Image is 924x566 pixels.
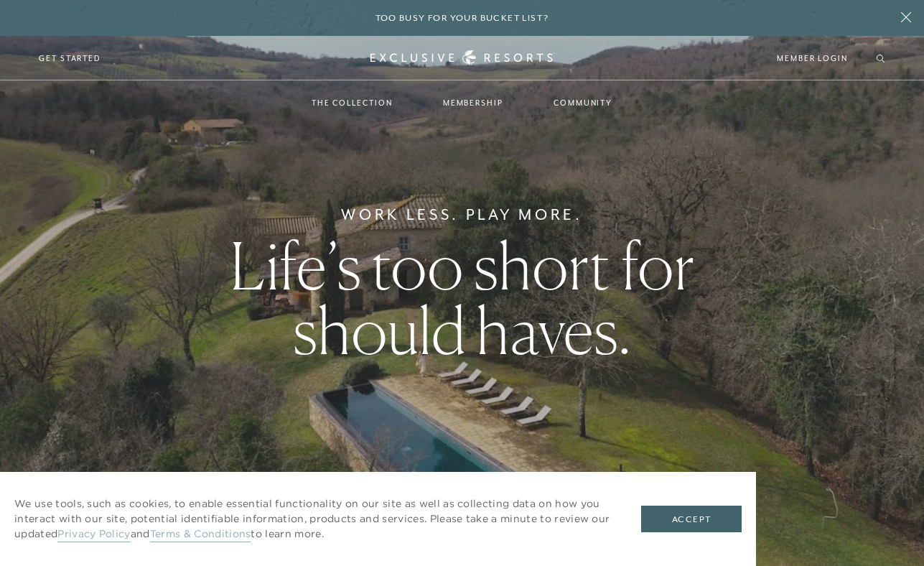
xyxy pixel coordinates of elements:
[14,496,612,542] p: We use tools, such as cookies, to enable essential functionality on our site as well as collectin...
[375,11,549,25] h6: Too busy for your bucket list?
[429,82,518,124] a: Membership
[39,52,101,65] a: Get Started
[341,203,583,226] h6: Work Less. Play More.
[162,233,762,363] h1: Life’s too short for should haves.
[777,52,848,65] a: Member Login
[641,506,742,533] button: Accept
[297,82,407,124] a: The Collection
[539,82,627,124] a: Community
[57,527,130,542] a: Privacy Policy
[150,527,251,542] a: Terms & Conditions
